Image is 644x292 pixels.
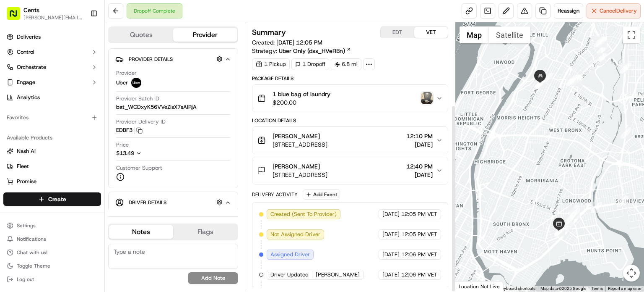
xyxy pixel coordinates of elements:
[569,75,579,86] div: 21
[23,14,83,21] button: [PERSON_NAME][EMAIL_ADDRESS][PERSON_NAME][DOMAIN_NAME]
[116,103,197,111] span: bat_WCDxyK56VVeZIsX7sAIRjA
[276,39,322,46] span: [DATE] 12:05 PM
[587,3,641,18] button: CancelDelivery
[116,118,166,126] span: Provider Delivery ID
[270,210,337,218] span: Created (Sent To Provider)
[273,140,327,149] span: [STREET_ADDRESS]
[594,37,605,47] div: 15
[535,78,546,89] div: 28
[17,249,47,256] span: Chat with us!
[273,98,330,107] span: $200.00
[455,281,504,292] div: Location Not Live
[569,208,580,219] div: 7
[48,195,66,203] span: Create
[591,202,602,213] div: 8
[561,221,572,232] div: 2
[279,47,351,55] a: Uber Only (dss_HVeRBn)
[17,276,34,283] span: Log out
[252,117,448,124] div: Location Details
[572,75,583,86] div: 18
[115,52,231,66] button: Provider Details
[252,58,290,70] div: 1 Pickup
[17,263,50,269] span: Toggle Theme
[499,286,535,292] button: Keyboard shortcuts
[23,6,39,14] button: Cents
[401,210,437,218] span: 12:05 PM VET
[116,164,162,172] span: Customer Support
[406,162,433,171] span: 12:40 PM
[131,78,141,88] img: uber-new-logo.jpeg
[173,28,237,42] button: Provider
[571,76,582,87] div: 19
[620,63,631,74] div: 11
[3,76,101,89] button: Engage
[17,163,29,170] span: Fleet
[3,111,101,124] div: Favorites
[381,27,414,38] button: EDT
[414,27,448,38] button: VET
[279,47,345,55] span: Uber Only (dss_HVeRBn)
[382,231,400,238] span: [DATE]
[3,233,101,245] button: Notifications
[571,75,582,86] div: 20
[406,171,433,179] span: [DATE]
[3,274,101,285] button: Log out
[583,64,594,75] div: 17
[116,69,137,77] span: Provider
[109,225,173,239] button: Notes
[457,281,485,292] img: Google
[566,75,577,86] div: 22
[596,53,607,64] div: 16
[3,220,101,231] button: Settings
[554,226,565,237] div: 5
[252,85,448,112] button: 1 blue bag of laundry$200.00photo_proof_of_pickup image
[3,247,101,258] button: Chat with us!
[116,150,134,157] span: $13.49
[303,189,340,200] button: Add Event
[597,44,608,55] div: 12
[3,3,87,24] button: Cents[PERSON_NAME][EMAIL_ADDRESS][PERSON_NAME][DOMAIN_NAME]
[600,7,637,15] span: Cancel Delivery
[382,271,400,279] span: [DATE]
[558,7,579,15] span: Reassign
[608,286,641,291] a: Report a map error
[316,271,360,279] span: [PERSON_NAME]
[623,265,640,281] button: Map camera controls
[129,56,173,63] span: Provider Details
[3,175,101,188] button: Promise
[17,79,35,86] span: Engage
[554,3,583,18] button: Reassign
[252,75,448,82] div: Package Details
[116,79,128,87] span: Uber
[7,147,98,155] a: Nash AI
[618,196,628,207] div: 9
[563,215,574,226] div: 6
[17,178,36,185] span: Promise
[252,191,298,198] div: Delivery Activity
[17,147,36,155] span: Nash AI
[401,251,437,258] span: 12:06 PM VET
[535,78,546,89] div: 27
[406,132,433,140] span: 12:10 PM
[270,271,309,279] span: Driver Updated
[401,271,437,279] span: 12:06 PM VET
[252,38,322,47] span: Created:
[173,225,237,239] button: Flags
[3,131,101,145] div: Available Products
[3,91,101,104] a: Analytics
[3,61,101,74] button: Orchestrate
[252,157,448,184] button: [PERSON_NAME][STREET_ADDRESS]12:40 PM[DATE]
[273,132,320,140] span: [PERSON_NAME]
[17,236,46,242] span: Notifications
[17,222,36,229] span: Settings
[3,145,101,158] button: Nash AI
[542,73,553,84] div: 23
[273,90,330,98] span: 1 blue bag of laundry
[270,231,320,238] span: Not Assigned Driver
[421,92,433,104] img: photo_proof_of_pickup image
[331,58,361,70] div: 6.8 mi
[17,33,41,41] span: Deliveries
[489,26,530,43] button: Show satellite imagery
[460,26,489,43] button: Show street map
